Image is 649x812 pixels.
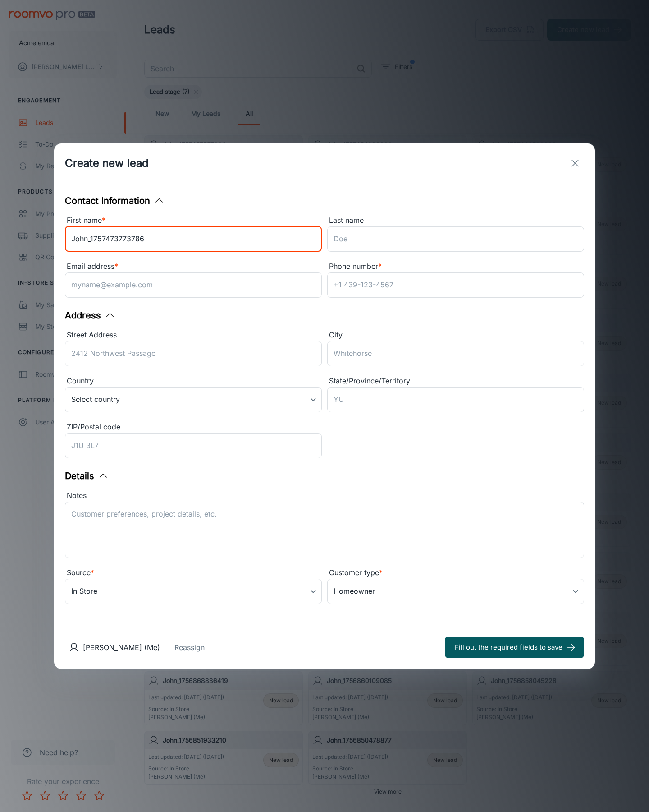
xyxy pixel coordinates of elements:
[65,469,109,483] button: Details
[65,375,322,387] div: Country
[65,421,322,433] div: ZIP/Postal code
[65,341,322,366] input: 2412 Northwest Passage
[65,329,322,341] div: Street Address
[445,637,584,658] button: Fill out the required fields to save
[65,272,322,298] input: myname@example.com
[65,579,322,604] div: In Store
[327,261,584,272] div: Phone number
[65,261,322,272] div: Email address
[566,154,584,172] button: exit
[65,215,322,226] div: First name
[327,387,584,412] input: YU
[65,194,165,208] button: Contact Information
[65,387,322,412] div: Select country
[174,642,205,653] button: Reassign
[327,567,584,579] div: Customer type
[83,642,160,653] p: [PERSON_NAME] (Me)
[327,272,584,298] input: +1 439-123-4567
[65,309,115,322] button: Address
[65,490,584,502] div: Notes
[327,329,584,341] div: City
[327,341,584,366] input: Whitehorse
[327,579,584,604] div: Homeowner
[327,226,584,252] input: Doe
[65,155,149,171] h1: Create new lead
[65,226,322,252] input: John
[327,215,584,226] div: Last name
[327,375,584,387] div: State/Province/Territory
[65,433,322,458] input: J1U 3L7
[65,567,322,579] div: Source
